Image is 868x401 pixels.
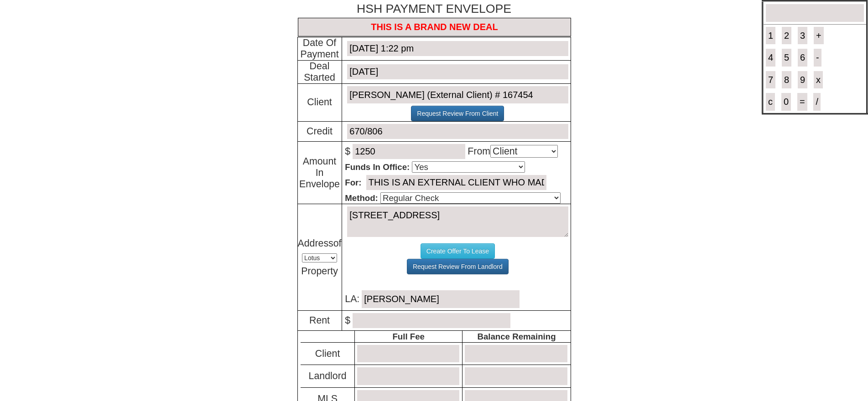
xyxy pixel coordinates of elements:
[814,71,823,89] input: x
[298,238,333,249] span: Address
[766,27,775,45] input: 1
[345,146,350,157] span: $
[350,146,558,157] span: From
[814,27,824,45] input: +
[782,49,791,67] input: 5
[366,175,546,190] input: Purpose
[347,124,568,139] input: Scores / Not Ran/Etc
[411,106,504,121] a: Request Review From Client
[407,259,509,274] a: Request Review From Landlord
[392,332,425,341] span: Full Fee
[301,342,354,365] td: Client
[345,315,513,326] span: $
[798,49,807,67] input: 6
[298,18,571,36] input: Search Existing Deals By Client Name Or Property Address
[766,71,775,89] input: 7
[300,37,338,60] span: Date Of Payment
[813,93,821,111] input: /
[342,204,571,311] td: LA:
[421,243,495,259] a: Create Offer To Lease
[307,126,333,137] span: Credit
[782,27,791,45] input: 2
[307,97,332,108] span: Client
[345,178,361,187] span: For:
[345,162,410,172] span: Funds In Office:
[304,61,335,83] span: Deal Started
[798,27,807,45] input: 3
[781,93,791,111] input: 0
[347,86,568,104] input: Name & Client ID
[814,49,821,67] input: -
[797,93,807,111] input: =
[345,193,378,203] span: Method:
[301,365,354,388] td: Landlord
[766,93,775,111] input: c
[477,332,556,341] span: Balance Remaining
[766,49,775,67] input: 4
[782,71,791,89] input: 8
[297,204,342,311] td: of Property
[309,315,330,326] span: Rent
[299,156,340,190] span: Amount In Envelope
[798,71,807,89] input: 9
